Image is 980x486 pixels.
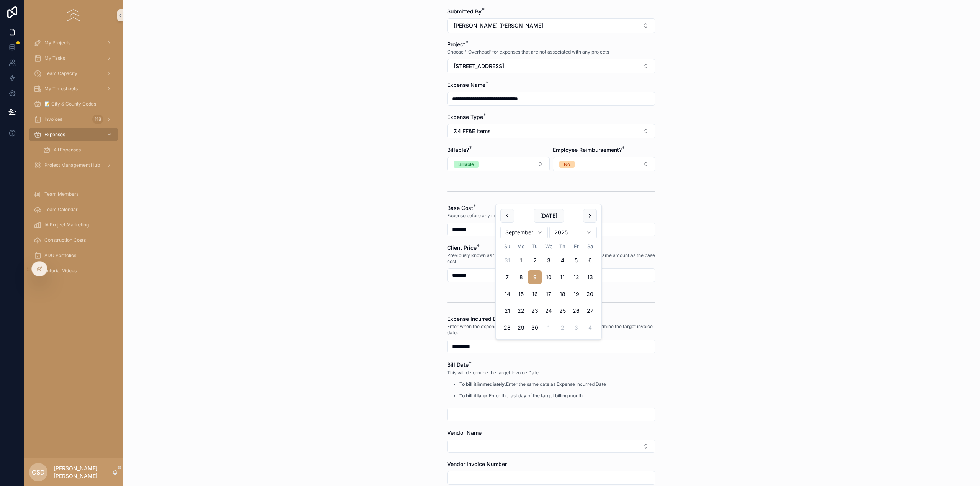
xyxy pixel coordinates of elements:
a: ADU Portfolios [29,249,118,262]
button: Monday, September 22nd, 2025 [514,304,528,318]
span: Bill Date [447,361,469,368]
span: Expense before any markup [447,213,508,219]
a: Expenses [29,128,118,141]
strong: To bill it later: [459,393,489,398]
span: Client Price [447,244,477,251]
div: No [564,161,570,168]
button: Thursday, September 11th, 2025 [555,270,569,284]
span: Vendor Name [447,429,482,436]
button: Sunday, August 31st, 2025 [500,254,514,267]
button: Saturday, September 27th, 2025 [583,304,597,318]
button: Friday, September 26th, 2025 [569,304,583,318]
span: Choose '_Overhead' for expenses that are not associated with any projects [447,49,609,55]
span: Vendor Invoice Number [447,461,507,467]
button: Tuesday, September 16th, 2025 [528,287,542,301]
span: Employee Reimbursement? [553,146,622,153]
span: IA Project Marketing [44,222,89,228]
button: Tuesday, September 9th, 2025, selected [528,270,542,284]
button: Monday, September 8th, 2025 [514,270,528,284]
a: Invoices118 [29,112,118,126]
a: Team Members [29,187,118,201]
button: Saturday, September 20th, 2025 [583,287,597,301]
button: Saturday, September 6th, 2025 [583,254,597,267]
strong: To bill it immediately: [459,381,506,387]
span: Construction Costs [44,237,86,243]
span: Enter when the expense was incurred. This will NOT automatically determine the target invoice date. [447,323,655,336]
span: Team Capacity [44,70,77,76]
button: Sunday, September 28th, 2025 [500,321,514,335]
button: Select Button [447,157,550,171]
button: Thursday, September 25th, 2025 [555,304,569,318]
a: Team Calendar [29,203,118,216]
button: Friday, September 5th, 2025 [569,254,583,267]
button: Tuesday, September 23rd, 2025 [528,304,542,318]
button: Thursday, September 18th, 2025 [555,287,569,301]
a: All Expenses [38,143,118,157]
table: September 2025 [500,242,597,335]
th: Friday [569,242,583,250]
th: Sunday [500,242,514,250]
span: Project Management Hub [44,162,100,168]
a: Tutorial Videos [29,264,118,278]
span: CSD [32,468,45,477]
p: This will determine the target Invoice Date. [447,369,606,376]
button: Wednesday, September 17th, 2025 [542,287,555,301]
span: Base Cost [447,205,473,211]
a: Team Capacity [29,67,118,80]
span: [PERSON_NAME] [PERSON_NAME] [454,22,543,29]
button: Tuesday, September 30th, 2025 [528,321,542,335]
button: Today, Wednesday, October 1st, 2025 [542,321,555,335]
button: Select Button [447,18,655,33]
th: Thursday [555,242,569,250]
button: Friday, October 3rd, 2025 [569,321,583,335]
a: Project Management Hub [29,158,118,172]
span: Expense Name [447,81,485,88]
button: Thursday, September 4th, 2025 [555,254,569,267]
button: Wednesday, September 24th, 2025 [542,304,555,318]
span: 7.4 FF&E Items [454,127,491,135]
th: Saturday [583,242,597,250]
a: IA Project Marketing [29,218,118,232]
button: Saturday, September 13th, 2025 [583,270,597,284]
span: Billable? [447,146,469,153]
p: [PERSON_NAME] [PERSON_NAME] [54,465,112,480]
img: App logo [67,9,80,21]
button: Select Button [447,440,655,453]
span: Invoices [44,116,62,122]
a: My Tasks [29,51,118,65]
span: Team Members [44,191,78,197]
button: Wednesday, September 10th, 2025 [542,270,555,284]
button: Wednesday, September 3rd, 2025 [542,254,555,267]
button: Select Button [447,59,655,73]
button: Friday, September 19th, 2025 [569,287,583,301]
a: 📝 City & County Codes [29,97,118,111]
span: Team Calendar [44,206,78,213]
th: Wednesday [542,242,555,250]
th: Monday [514,242,528,250]
th: Tuesday [528,242,542,250]
span: Project [447,41,465,47]
span: Expense Type [447,114,483,120]
button: Saturday, October 4th, 2025 [583,321,597,335]
span: My Timesheets [44,86,78,92]
div: Billable [458,161,474,168]
button: Select Button [553,157,655,171]
button: [DATE] [534,209,564,223]
span: Tutorial Videos [44,268,77,274]
a: My Projects [29,36,118,50]
span: My Tasks [44,55,65,61]
span: Expenses [44,132,65,138]
div: 118 [92,115,103,124]
a: Construction Costs [29,233,118,247]
span: Submitted By [447,8,482,15]
button: Monday, September 15th, 2025 [514,287,528,301]
button: Sunday, September 21st, 2025 [500,304,514,318]
span: All Expenses [54,147,81,153]
button: Sunday, September 7th, 2025 [500,270,514,284]
button: Monday, September 29th, 2025 [514,321,528,335]
p: Enter the last day of the target billing month [459,392,606,399]
button: Sunday, September 14th, 2025 [500,287,514,301]
span: Expense Incurred Date [447,315,505,322]
span: My Projects [44,40,70,46]
button: Tuesday, September 2nd, 2025 [528,254,542,267]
